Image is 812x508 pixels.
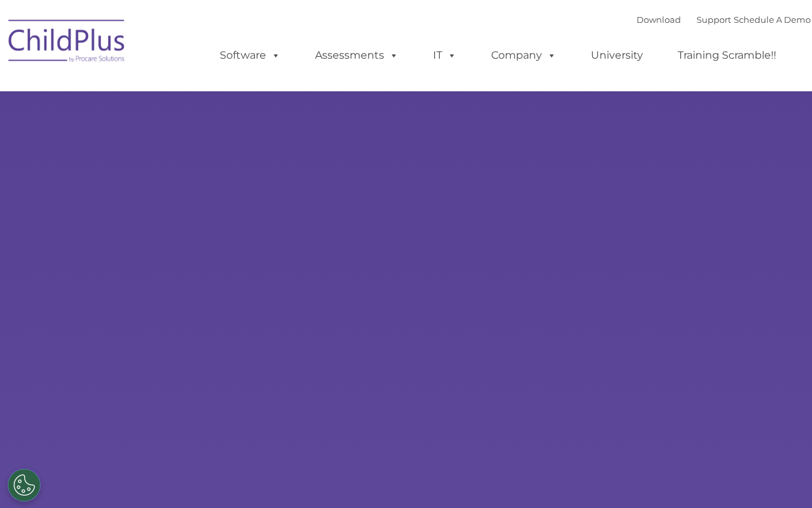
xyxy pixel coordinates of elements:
[207,42,293,68] a: Software
[420,42,470,68] a: IT
[302,42,412,68] a: Assessments
[2,10,132,76] img: ChildPlus by Procare Solutions
[637,14,681,25] a: Download
[478,42,569,68] a: Company
[578,42,656,68] a: University
[734,14,811,25] a: Schedule A Demo
[697,14,731,25] a: Support
[665,42,789,68] a: Training Scramble!!
[8,469,40,501] button: Cookies Settings
[637,14,811,25] font: |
